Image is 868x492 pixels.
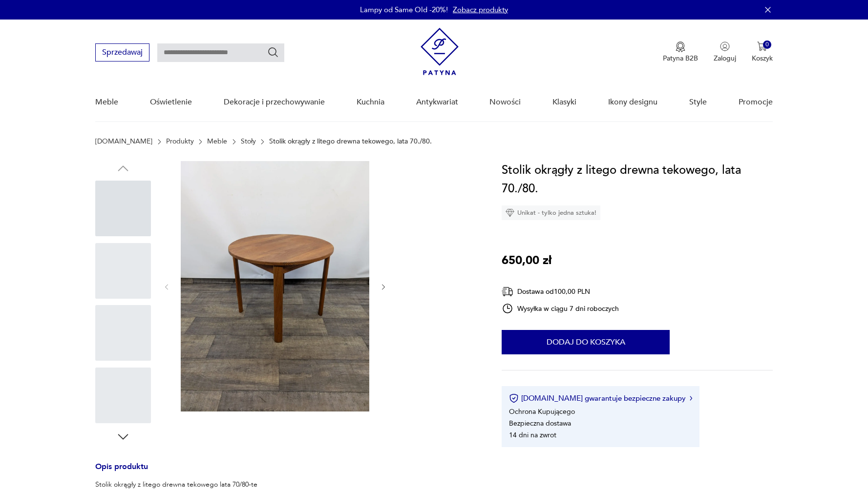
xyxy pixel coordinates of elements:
[502,205,600,220] div: Unikat - tylko jedna sztuka!
[502,286,513,298] img: Ikona dostawy
[509,393,692,403] button: [DOMAIN_NAME] gwarantuje bezpieczne zakupy
[502,330,670,354] button: Dodaj do koszyka
[506,208,514,217] img: Ikona diamentu
[416,83,458,121] a: Antykwariat
[267,46,279,58] button: Szukaj
[752,41,773,63] button: 0Koszyk
[757,41,767,51] img: Ikona koszyka
[552,83,576,121] a: Klasyki
[509,419,571,428] li: Bezpieczna dostawa
[714,54,736,63] p: Zaloguj
[453,5,508,15] a: Zobacz produkty
[95,464,478,480] h3: Opis produktu
[95,138,152,145] a: [DOMAIN_NAME]
[269,138,432,145] p: Stolik okrągły z litego drewna tekowego, lata 70./80.
[95,480,324,490] p: Stolik okrągły z litego drewna tekowego lata 70/80-te
[224,83,325,121] a: Dekoracje i przechowywanie
[207,138,227,145] a: Meble
[95,83,118,121] a: Meble
[690,396,693,401] img: Ikona strzałki w prawo
[241,138,256,145] a: Stoły
[663,41,698,63] button: Patyna B2B
[95,50,149,57] a: Sprzedawaj
[166,138,194,145] a: Produkty
[752,54,773,63] p: Koszyk
[608,83,657,121] a: Ikony designu
[676,41,685,52] img: Ikona medalu
[502,303,619,314] div: Wysyłka w ciągu 7 dni roboczych
[360,5,448,15] p: Lampy od Same Old -20%!
[421,28,459,75] img: Patyna - sklep z meblami i dekoracjami vintage
[509,407,575,416] li: Ochrona Kupującego
[357,83,384,121] a: Kuchnia
[502,161,772,198] h1: Stolik okrągły z litego drewna tekowego, lata 70./80.
[689,83,707,121] a: Style
[714,41,736,63] button: Zaloguj
[489,83,521,121] a: Nowości
[181,161,369,411] img: Zdjęcie produktu Stolik okrągły z litego drewna tekowego, lata 70./80.
[720,41,730,51] img: Ikonka użytkownika
[763,41,771,49] div: 0
[509,393,519,403] img: Ikona certyfikatu
[150,83,192,121] a: Oświetlenie
[663,54,698,63] p: Patyna B2B
[502,286,619,298] div: Dostawa od 100,00 PLN
[509,430,556,440] li: 14 dni na zwrot
[95,43,149,61] button: Sprzedawaj
[739,83,773,121] a: Promocje
[663,41,698,63] a: Ikona medaluPatyna B2B
[502,251,551,270] p: 650,00 zł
